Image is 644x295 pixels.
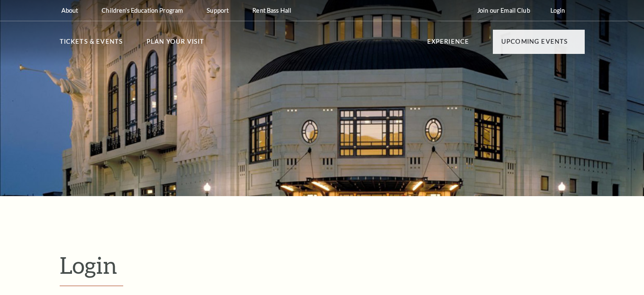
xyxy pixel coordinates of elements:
[146,37,205,52] p: Plan Your Visit
[252,7,291,14] p: Rent Bass Hall
[427,37,470,52] p: Experience
[60,37,123,52] p: Tickets & Events
[102,7,183,14] p: Children's Education Program
[501,37,568,52] p: Upcoming Events
[61,7,78,14] p: About
[207,7,229,14] p: Support
[60,251,117,278] span: Login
